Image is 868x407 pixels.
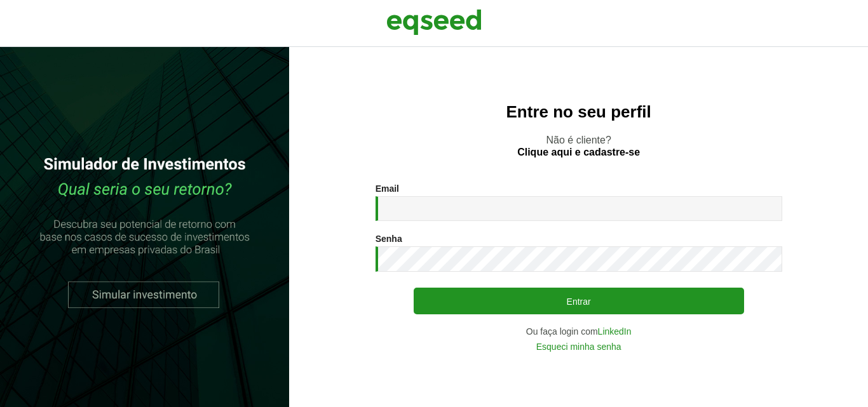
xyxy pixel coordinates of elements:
[376,327,782,336] div: Ou faça login com
[536,342,621,351] a: Esqueci minha senha
[386,6,482,38] img: EqSeed Logo
[376,234,402,243] label: Senha
[414,288,744,314] button: Entrar
[517,147,640,157] a: Clique aqui e cadastre-se
[315,103,843,121] h2: Entre no seu perfil
[598,327,632,336] a: LinkedIn
[315,134,843,158] p: Não é cliente?
[376,184,399,193] label: Email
